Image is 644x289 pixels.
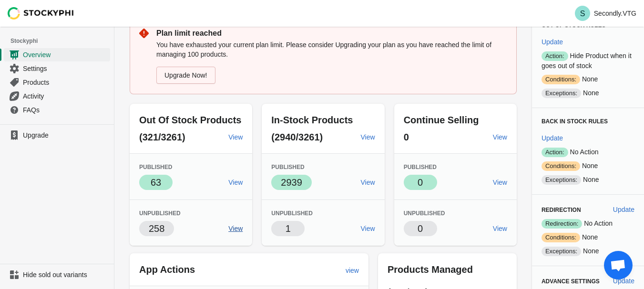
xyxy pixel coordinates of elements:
p: No Action [542,219,634,229]
a: FAQs [4,103,110,117]
span: Products Managed [388,264,473,275]
span: Published [271,164,304,170]
a: View [225,220,246,237]
span: App Actions [139,264,195,275]
p: You have exhausted your current plan limit. Please consider Upgrading your plan as you have reach... [156,40,507,59]
span: Exceptions: [542,89,581,98]
span: Unpublished [271,210,313,217]
p: No Action [542,147,634,157]
p: Secondly.VTG [594,10,636,17]
a: Settings [4,61,110,75]
span: 258 [149,223,164,234]
h3: Back in Stock Rules [542,118,634,125]
span: Redirection: [542,219,582,229]
span: 63 [151,177,161,188]
button: Update [609,201,638,218]
a: Overview [4,48,110,61]
h3: Redirection [542,206,605,214]
span: Update [542,38,563,46]
p: 1 [286,222,291,235]
button: Avatar with initials SSecondly.VTG [571,4,640,23]
a: View [489,220,511,237]
a: View [357,220,379,237]
span: Exceptions: [542,247,581,256]
button: Update [538,33,567,50]
p: None [542,161,634,171]
span: (2940/3261) [271,132,323,142]
span: View [228,133,243,141]
span: Action: [542,148,568,157]
span: FAQs [23,105,108,115]
span: Unpublished [139,210,181,217]
span: Activity [23,91,108,101]
a: Upgrade Now! [156,67,215,84]
button: Update [538,130,567,147]
p: None [542,88,634,98]
a: Products [4,75,110,89]
a: View [357,174,379,191]
a: View [489,174,511,191]
span: Conditions: [542,161,580,171]
span: Action: [542,51,568,61]
span: Upgrade [23,130,108,140]
a: View [225,174,246,191]
span: View [361,133,375,141]
a: View [357,129,379,146]
span: View [493,225,507,232]
a: View [225,129,246,146]
span: Exceptions: [542,175,581,185]
p: None [542,232,634,242]
span: 2939 [281,177,302,188]
span: Stockyphi [10,36,114,46]
span: view [346,267,359,274]
a: Open chat [604,251,633,279]
span: Published [404,164,437,170]
span: Conditions: [542,75,580,84]
span: Settings [23,64,108,73]
span: Update [613,206,634,213]
span: Hide sold out variants [23,270,108,279]
a: View [489,129,511,146]
span: 0 [418,177,423,188]
span: (321/3261) [139,132,185,142]
h3: Advance Settings [542,278,605,285]
span: View [228,179,243,186]
a: Hide sold out variants [4,268,110,281]
p: Hide Product when it goes out of stock [542,51,634,70]
a: view [342,262,363,279]
span: Unpublished [404,210,445,217]
span: Conditions: [542,233,580,242]
span: Update [542,134,563,142]
span: Published [139,164,172,170]
p: None [542,246,634,256]
p: None [542,175,634,185]
a: Activity [4,89,110,103]
span: View [493,179,507,186]
span: Out Of Stock Products [139,115,241,125]
text: S [580,10,585,18]
span: View [361,179,375,186]
a: Upgrade [4,129,110,142]
span: Products [23,78,108,87]
span: View [228,225,243,232]
span: 0 [418,223,423,234]
span: Continue Selling [404,115,479,125]
p: Plan limit reached [156,28,507,39]
img: Stockyphi [8,7,74,20]
span: 0 [404,132,409,142]
span: Update [613,277,634,285]
p: None [542,74,634,84]
span: Overview [23,50,108,60]
span: View [361,225,375,232]
span: In-Stock Products [271,115,353,125]
span: View [493,133,507,141]
span: Avatar with initials S [575,6,590,21]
